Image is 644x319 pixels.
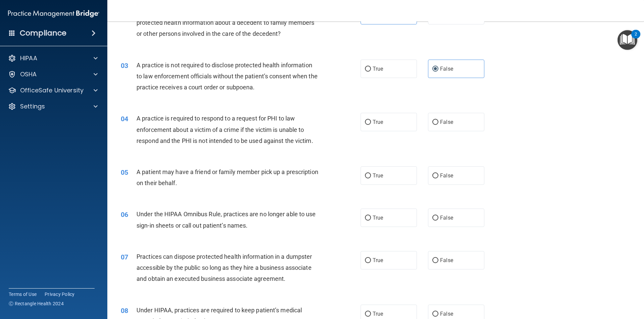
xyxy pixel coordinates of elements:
input: True [365,67,371,72]
span: 04 [121,115,128,123]
a: OfficeSafe University [8,86,98,94]
input: True [365,120,371,125]
a: Settings [8,102,98,110]
input: True [365,258,371,263]
input: True [365,312,371,317]
span: True [373,172,383,179]
input: True [365,216,371,221]
input: False [432,67,438,72]
span: True [373,311,383,317]
span: False [440,311,453,317]
span: 07 [121,253,128,261]
a: HIPAA [8,54,98,62]
p: Settings [20,102,45,110]
span: 06 [121,211,128,219]
input: False [432,312,438,317]
span: Practices can dispose protected health information in a dumpster accessible by the public so long... [137,253,312,282]
img: PMB logo [8,7,99,20]
a: Terms of Use [9,291,37,298]
span: A practice is not required to disclose protected health information to law enforcement officials ... [137,62,318,91]
input: False [432,216,438,221]
input: False [432,258,438,263]
p: HIPAA [20,54,37,62]
span: True [373,66,383,72]
span: False [440,119,453,125]
span: True [373,215,383,221]
a: OSHA [8,70,98,78]
span: True [373,119,383,125]
button: Open Resource Center, 2 new notifications [618,30,637,50]
span: Under the HIPAA Omnibus Rule, practices are no longer able to use sign-in sheets or call out pati... [137,211,316,229]
span: 03 [121,62,128,70]
input: False [432,173,438,178]
p: OfficeSafe University [20,86,84,94]
span: 05 [121,168,128,176]
span: False [440,66,453,72]
span: Ⓒ Rectangle Health 2024 [9,300,64,307]
input: True [365,173,371,178]
span: False [440,257,453,263]
span: A patient may have a friend or family member pick up a prescription on their behalf. [137,168,318,186]
a: Privacy Policy [45,291,75,298]
iframe: Drift Widget Chat Controller [610,273,636,298]
span: True [373,257,383,263]
p: OSHA [20,70,37,78]
span: False [440,215,453,221]
input: False [432,120,438,125]
h4: Compliance [20,28,66,38]
span: A practice is required to respond to a request for PHI to law enforcement about a victim of a cri... [137,115,313,144]
span: The HIPAA Privacy Rule permits a covered entity to disclose protected health information about a ... [137,8,314,37]
span: 08 [121,307,128,315]
div: 2 [635,34,637,43]
span: False [440,172,453,179]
